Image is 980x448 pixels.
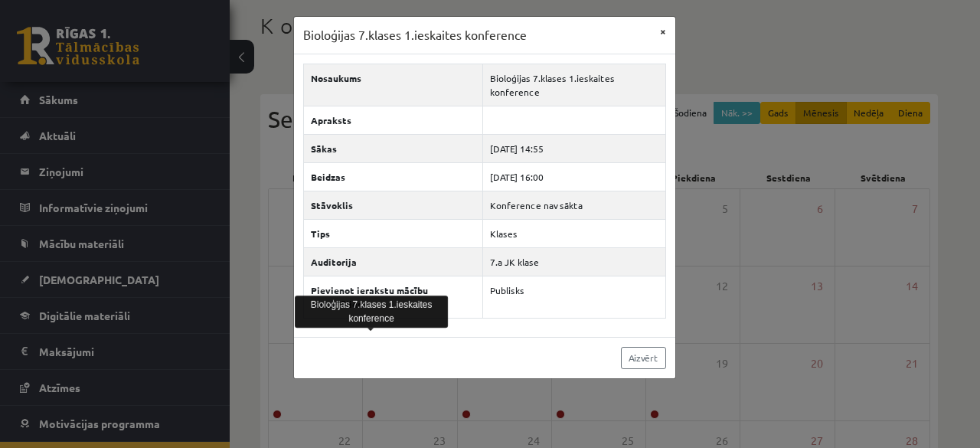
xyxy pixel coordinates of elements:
td: Konference nav sākta [483,191,665,219]
td: [DATE] 16:00 [483,162,665,191]
a: Aizvērt [621,347,666,369]
td: 7.a JK klase [483,247,665,276]
td: [DATE] 14:55 [483,134,665,162]
th: Auditorija [303,247,483,276]
td: Klases [483,219,665,247]
th: Tips [303,219,483,247]
th: Sākas [303,134,483,162]
div: Bioloģijas 7.klases 1.ieskaites konference [295,296,448,328]
th: Stāvoklis [303,191,483,219]
th: Apraksts [303,106,483,134]
th: Beidzas [303,162,483,191]
th: Nosaukums [303,64,483,106]
th: Pievienot ierakstu mācību materiāliem [303,276,483,318]
h3: Bioloģijas 7.klases 1.ieskaites konference [303,26,527,44]
td: Bioloģijas 7.klases 1.ieskaites konference [483,64,665,106]
td: Publisks [483,276,665,318]
button: × [651,17,675,46]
